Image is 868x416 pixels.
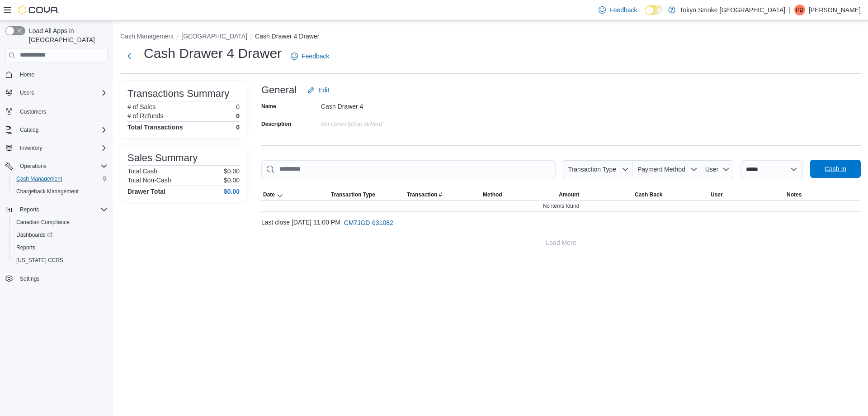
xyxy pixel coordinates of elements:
input: Dark Mode [645,5,664,15]
span: Users [16,87,108,98]
a: Feedback [595,1,641,19]
span: Reports [20,206,39,213]
span: Load More [546,238,576,247]
span: Canadian Compliance [13,217,108,228]
h4: 0 [236,124,240,131]
span: Cash In [825,164,846,173]
span: Inventory [20,144,42,152]
label: Description [261,120,291,128]
h6: Total Non-Cash [127,177,171,184]
span: User [705,166,719,173]
h4: Total Transactions [127,124,183,131]
button: Home [2,68,111,81]
span: Cash Management [16,175,62,182]
span: Canadian Compliance [16,219,70,226]
span: Washington CCRS [13,255,108,266]
p: $0.00 [224,177,240,184]
a: Canadian Compliance [13,217,73,228]
button: Settings [2,272,111,285]
button: Reports [16,204,42,215]
button: Cash Management [9,172,111,185]
p: Tokyo Smoke [GEOGRAPHIC_DATA] [680,5,786,15]
input: This is a search bar. As you type, the results lower in the page will automatically filter. [261,160,556,178]
span: Chargeback Management [16,188,79,195]
span: User [711,191,723,198]
button: Cash Drawer 4 Drawer [255,33,319,40]
h4: Drawer Total [127,188,165,195]
button: Catalog [2,124,111,136]
span: Date [263,191,275,198]
span: Operations [20,163,47,170]
span: Feedback [609,5,637,14]
button: [US_STATE] CCRS [9,254,111,267]
a: Chargeback Management [13,186,82,197]
button: Edit [304,81,333,99]
h3: General [261,85,297,96]
span: Feedback [302,52,329,61]
button: Operations [2,160,111,172]
h6: Total Cash [127,167,157,175]
span: Home [16,69,108,80]
span: Operations [16,161,108,172]
a: Dashboards [13,230,56,240]
span: Reports [16,244,35,251]
a: [US_STATE] CCRS [13,255,67,266]
button: Cash In [810,160,861,178]
button: Catalog [16,124,42,135]
p: [PERSON_NAME] [809,5,861,15]
button: Payment Method [632,160,701,178]
span: CM7JGD-631082 [344,218,393,227]
button: Date [261,189,329,200]
button: User [701,160,733,178]
h4: $0.00 [224,188,240,195]
p: $0.00 [224,167,240,175]
button: Method [481,189,557,200]
button: Notes [785,189,861,200]
a: Cash Management [13,173,66,184]
span: Inventory [16,143,108,153]
span: Users [20,89,34,96]
span: Amount [559,191,579,198]
span: Reports [13,242,108,253]
span: Cash Management [13,173,108,184]
a: Reports [13,242,39,253]
button: Customers [2,105,111,118]
button: [GEOGRAPHIC_DATA] [181,33,247,40]
span: [US_STATE] CCRS [16,257,63,264]
h3: Transactions Summary [127,88,229,99]
span: Settings [20,275,39,282]
span: Catalog [20,126,38,134]
label: Name [261,103,276,110]
span: Cash Back [635,191,662,198]
h6: # of Refunds [127,112,163,120]
a: Customers [16,106,50,117]
span: Transaction Type [568,166,616,173]
a: Settings [16,273,43,284]
span: Customers [20,108,46,115]
button: Inventory [2,142,111,154]
button: Cash Management [120,33,174,40]
button: Inventory [16,143,46,153]
span: Chargeback Management [13,186,108,197]
button: User [709,189,785,200]
button: Chargeback Management [9,185,111,198]
span: Method [483,191,502,198]
button: Reports [2,203,111,216]
div: Cash Drawer 4 [321,99,442,110]
button: Transaction Type [563,160,632,178]
span: Reports [16,204,108,215]
button: Transaction # [405,189,481,200]
button: Amount [557,189,633,200]
a: Dashboards [9,229,111,241]
a: Home [16,69,38,80]
button: Next [120,47,138,65]
span: Customers [16,105,108,117]
div: Last close [DATE] 11:00 PM [261,214,861,232]
span: Transaction # [407,191,442,198]
button: Load More [261,234,861,252]
div: Peter Doerpinghaus [794,5,805,15]
button: Operations [16,161,50,172]
div: No Description added [321,117,442,128]
span: Load All Apps in [GEOGRAPHIC_DATA] [25,26,108,44]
